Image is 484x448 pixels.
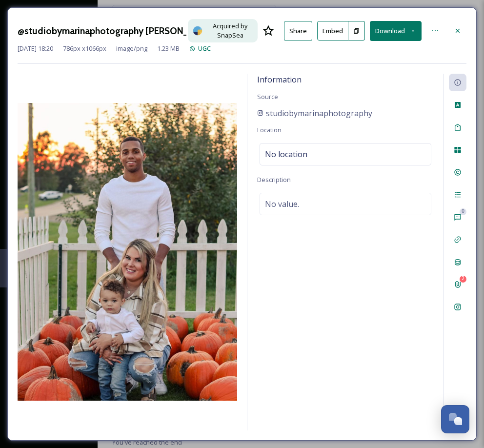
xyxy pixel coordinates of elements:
span: Acquired by SnapSea [207,21,253,40]
span: 786 px x 1066 px [63,44,106,53]
span: image/png [116,44,147,53]
img: %40studiobymarinaphotography%20Spicer%27s.png [18,103,237,401]
span: Location [257,125,282,134]
span: No location [265,148,307,160]
span: [DATE] 18:20 [18,44,53,53]
button: Embed [317,21,348,41]
span: No value. [265,198,299,210]
a: studiobymarinaphotography [257,107,372,119]
div: 2 [460,276,466,283]
button: Open Chat [441,405,469,433]
span: 1.23 MB [157,44,180,53]
button: Share [284,21,312,41]
span: Source [257,92,278,101]
span: UGC [198,44,211,53]
span: Information [257,74,302,85]
div: 0 [460,208,466,215]
span: studiobymarinaphotography [266,107,372,119]
button: Download [370,21,422,41]
h3: @studiobymarinaphotography [PERSON_NAME].png [18,24,186,38]
span: Description [257,175,291,184]
img: snapsea-logo.png [193,26,202,36]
